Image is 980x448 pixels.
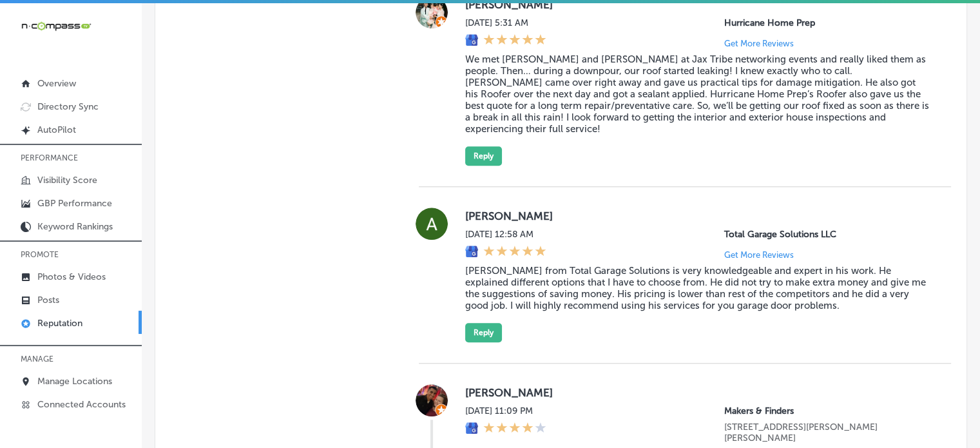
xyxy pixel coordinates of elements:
p: Overview [37,78,76,89]
blockquote: [PERSON_NAME] from Total Garage Solutions is very knowledgeable and expert in his work. He explai... [465,265,930,311]
p: Reputation [37,318,82,329]
p: 75 S Valle Verde Dr #260 [724,422,930,443]
p: Connected Accounts [37,399,126,410]
p: AutoPilot [37,124,76,135]
label: [DATE] 5:31 AM [465,17,546,28]
label: [PERSON_NAME] [465,209,930,222]
button: Reply [465,146,502,166]
div: 5 Stars [483,245,546,259]
p: Total Garage Solutions LLC [724,229,930,240]
p: Visibility Score [37,175,97,186]
p: Directory Sync [37,101,99,112]
p: Hurricane Home Prep [724,17,930,28]
p: Get More Reviews [724,250,794,260]
div: 4 Stars [483,422,546,436]
p: Photos & Videos [37,271,106,282]
p: Makers & Finders [724,405,930,416]
label: [DATE] 11:09 PM [465,405,546,416]
p: Posts [37,295,59,306]
p: Get More Reviews [724,39,794,48]
div: 5 Stars [483,34,546,48]
img: 660ab0bf-5cc7-4cb8-ba1c-48b5ae0f18e60NCTV_CLogo_TV_Black_-500x88.png [21,20,91,32]
p: GBP Performance [37,198,112,209]
p: Manage Locations [37,376,112,387]
button: Reply [465,323,502,342]
blockquote: We met [PERSON_NAME] and [PERSON_NAME] at Jax Tribe networking events and really liked them as pe... [465,54,930,135]
label: [PERSON_NAME] [465,386,930,399]
label: [DATE] 12:58 AM [465,229,546,240]
p: Keyword Rankings [37,221,113,232]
